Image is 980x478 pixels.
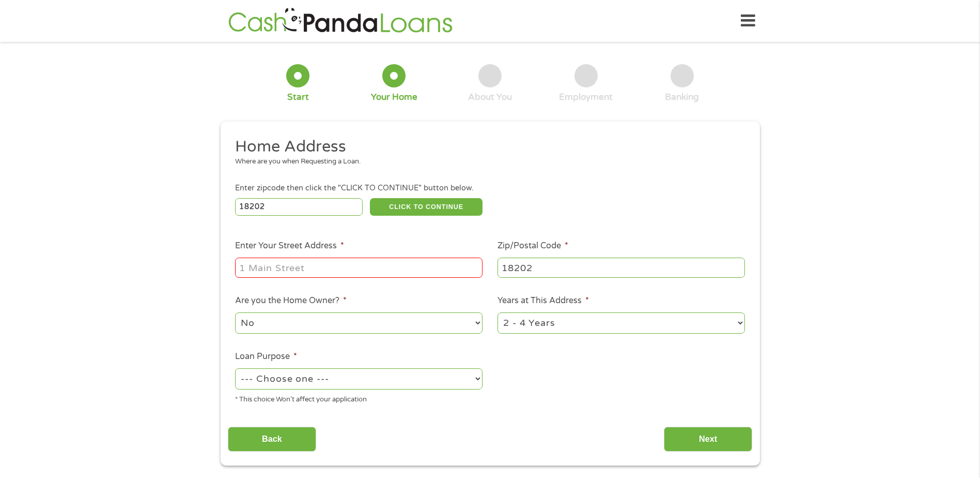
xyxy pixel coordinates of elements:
label: Years at This Address [497,295,589,306]
input: Enter Zipcode (e.g 01510) [235,198,363,216]
img: GetLoanNow Logo [225,6,456,36]
label: Are you the Home Owner? [235,295,347,306]
div: Banking [665,92,699,103]
div: Start [287,92,309,103]
div: * This choice Won’t affect your application [235,391,483,405]
input: Next [664,427,752,452]
label: Zip/Postal Code [497,241,568,251]
h2: Home Address [235,137,737,157]
div: Your Home [371,92,417,103]
label: Enter Your Street Address [235,241,344,251]
label: Loan Purpose [235,351,297,362]
div: Where are you when Requesting a Loan. [235,157,737,167]
div: Enter zipcode then click the "CLICK TO CONTINUE" button below. [235,183,744,194]
div: About You [468,92,512,103]
input: Back [228,427,316,452]
button: CLICK TO CONTINUE [370,198,483,216]
div: Employment [559,92,613,103]
input: 1 Main Street [235,258,483,277]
